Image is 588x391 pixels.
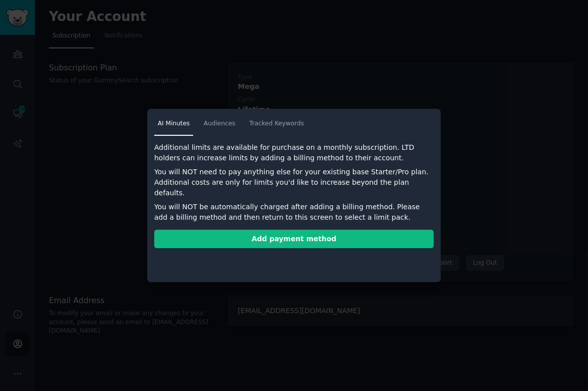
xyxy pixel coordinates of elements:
[200,116,239,136] a: Audiences
[158,119,190,128] span: AI Minutes
[204,119,235,128] span: Audiences
[154,116,193,136] a: AI Minutes
[154,142,434,163] div: Additional limits are available for purchase on a monthly subscription. LTD holders can increase ...
[249,119,304,128] span: Tracked Keywords
[154,167,434,198] div: You will NOT need to pay anything else for your existing base Starter/Pro plan. Additional costs ...
[154,230,434,248] button: Add payment method
[246,116,307,136] a: Tracked Keywords
[154,202,434,223] div: You will NOT be automatically charged after adding a billing method. Please add a billing method ...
